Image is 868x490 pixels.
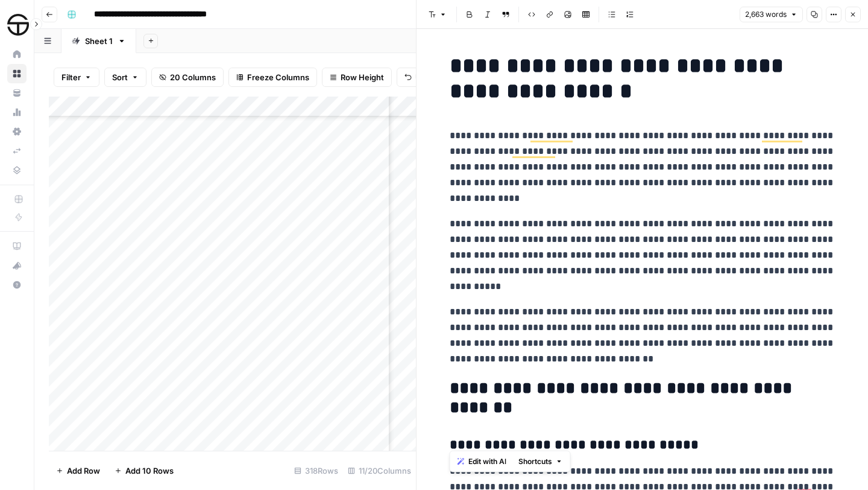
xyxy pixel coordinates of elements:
[7,10,27,40] button: Workspace: SimpleTire
[740,7,803,22] button: 2,663 words
[85,35,113,47] div: Sheet 1
[151,68,224,87] button: 20 Columns
[107,461,181,480] button: Add 10 Rows
[7,161,27,180] a: Data Library
[247,71,309,83] span: Freeze Columns
[514,454,568,469] button: Shortcuts
[397,68,444,87] button: Undo
[61,71,81,83] span: Filter
[745,9,787,20] span: 2,663 words
[518,456,552,467] span: Shortcuts
[112,71,128,83] span: Sort
[453,454,511,469] button: Edit with AI
[7,45,27,64] a: Home
[7,256,27,275] button: What's new?
[61,29,136,53] a: Sheet 1
[7,103,27,122] a: Usage
[228,68,317,87] button: Freeze Columns
[289,461,343,480] div: 318 Rows
[104,68,146,87] button: Sort
[7,141,27,161] a: Syncs
[7,64,27,83] a: Browse
[125,465,174,477] span: Add 10 Rows
[8,256,26,275] div: What's new?
[7,14,29,36] img: SimpleTire Logo
[322,68,392,87] button: Row Height
[7,275,27,294] button: Help + Support
[7,83,27,103] a: Your Data
[341,71,384,83] span: Row Height
[7,237,27,256] a: AirOps Academy
[170,71,216,83] span: 20 Columns
[343,461,416,480] div: 11/20 Columns
[54,68,99,87] button: Filter
[49,461,107,480] button: Add Row
[468,456,506,467] span: Edit with AI
[7,122,27,141] a: Settings
[67,465,100,477] span: Add Row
